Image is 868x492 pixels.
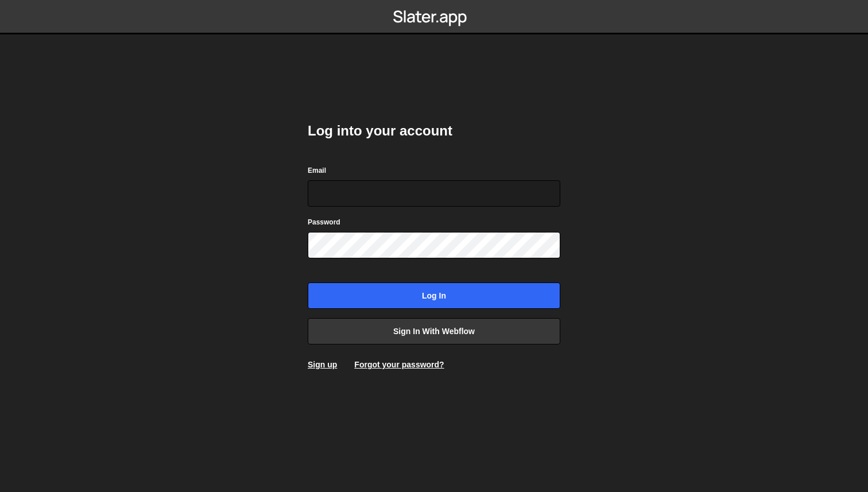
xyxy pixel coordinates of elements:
[308,165,326,176] label: Email
[354,360,444,369] a: Forgot your password?
[308,122,560,140] h2: Log into your account
[308,360,337,369] a: Sign up
[308,216,340,228] label: Password
[308,318,560,344] a: Sign in with Webflow
[308,282,560,309] input: Log in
